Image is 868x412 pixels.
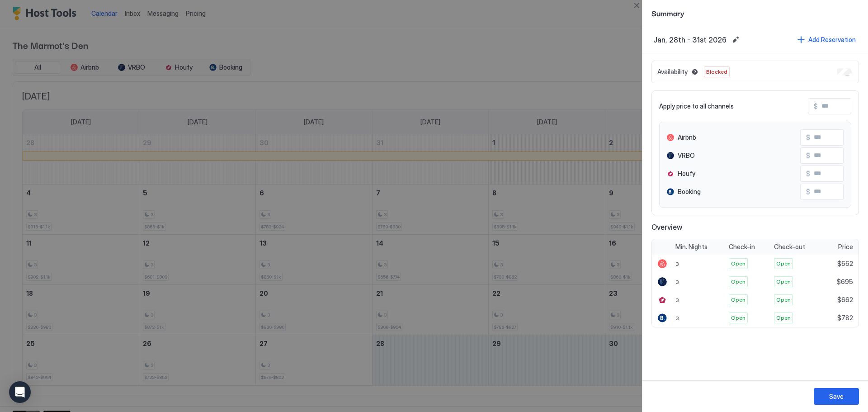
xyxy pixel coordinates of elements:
[678,133,696,142] span: Airbnb
[814,102,818,110] span: $
[731,314,745,322] span: Open
[806,188,810,196] span: $
[731,260,745,268] span: Open
[838,243,853,251] span: Price
[776,314,791,322] span: Open
[678,152,695,160] span: VRBO
[806,152,810,160] span: $
[675,243,708,251] span: Min. Nights
[651,223,859,232] span: Overview
[796,33,857,46] button: Add Reservation
[675,260,679,267] span: 3
[675,315,679,322] span: 3
[829,392,844,401] div: Save
[731,278,745,286] span: Open
[837,314,853,322] span: $782
[837,296,853,304] span: $662
[689,66,700,77] button: Blocked dates override all pricing rules and remain unavailable until manually unblocked
[731,296,745,304] span: Open
[678,188,701,196] span: Booking
[806,170,810,178] span: $
[653,35,726,44] span: Jan, 28th - 31st 2026
[675,297,679,303] span: 3
[776,278,791,286] span: Open
[814,388,859,405] button: Save
[776,296,791,304] span: Open
[808,35,856,44] div: Add Reservation
[659,102,734,110] span: Apply price to all channels
[678,170,695,178] span: Houfy
[651,7,859,19] span: Summary
[730,34,741,45] button: Edit date range
[706,68,727,76] span: Blocked
[9,381,31,403] div: Open Intercom Messenger
[837,278,853,286] span: $695
[806,133,810,142] span: $
[774,243,805,251] span: Check-out
[675,279,679,285] span: 3
[729,243,755,251] span: Check-in
[776,260,791,268] span: Open
[657,68,688,76] span: Availability
[837,260,853,268] span: $662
